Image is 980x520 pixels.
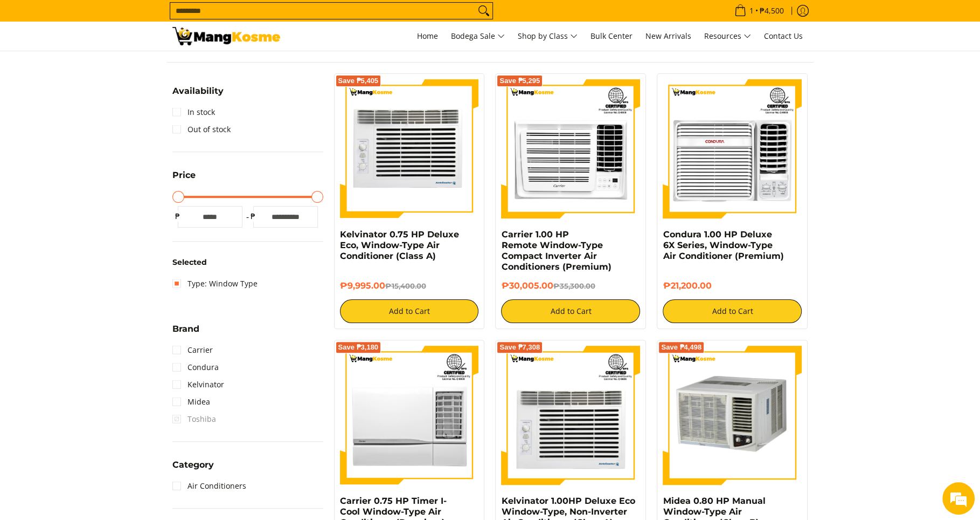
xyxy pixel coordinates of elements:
h6: ₱30,005.00 [501,280,640,291]
a: Resources [699,22,756,51]
a: Kelvinator [172,376,224,393]
span: Save ₱5,405 [338,78,379,84]
span: Toshiba [172,410,216,428]
a: Condura 1.00 HP Deluxe 6X Series, Window-Type Air Conditioner (Premium) [663,229,783,261]
span: Resources [704,30,751,43]
button: Add to Cart [340,299,479,323]
span: • [731,5,787,17]
span: Save ₱5,295 [499,78,540,84]
a: In stock [172,104,215,121]
img: Bodega Sale Aircon l Mang Kosme: Home Appliances Warehouse Sale Window Type [172,27,280,45]
a: Shop by Class [512,22,583,51]
a: Bodega Sale [446,22,510,51]
summary: Open [172,171,196,188]
span: Brand [172,325,199,333]
img: Kelvinator 1.00HP Deluxe Eco Window-Type, Non-Inverter Air Conditioner (Class A) [501,346,640,485]
a: Home [412,22,443,51]
a: Carrier [172,341,213,359]
span: We're online! [62,136,149,245]
button: Add to Cart [663,299,802,323]
h6: ₱21,200.00 [663,280,802,291]
img: Carrier 1.00 HP Remote Window-Type Compact Inverter Air Conditioners (Premium) [501,79,640,218]
textarea: Type your message and hit 'Enter' [5,295,205,332]
img: kelvinator-.75hp-deluxe-eco-window-type-aircon-class-b-full-view-mang-kosme [340,79,479,218]
span: New Arrivals [645,31,691,41]
span: 1 [748,7,755,15]
a: Type: Window Type [172,275,258,292]
nav: Main Menu [291,22,808,51]
img: Midea 0.80 HP Manual Window-Type Air Conditioner (Class B) [663,346,802,485]
div: Chat with us now [56,60,181,74]
span: Contact Us [764,31,803,41]
span: ₱ [172,211,183,222]
del: ₱35,300.00 [553,282,595,290]
h6: ₱9,995.00 [340,280,479,291]
span: Save ₱3,180 [338,344,379,351]
span: Save ₱4,498 [661,344,701,351]
a: Condura [172,359,219,376]
a: Midea [172,393,210,410]
a: Out of stock [172,121,231,138]
span: Category [172,461,214,469]
button: Add to Cart [501,299,640,323]
span: Bulk Center [590,31,633,41]
div: Minimize live chat window [177,5,203,31]
button: Search [475,3,492,19]
summary: Open [172,325,199,341]
img: Condura 1.00 HP Deluxe 6X Series, Window-Type Air Conditioner (Premium) [663,79,802,218]
summary: Open [172,87,224,104]
span: Availability [172,87,224,95]
span: Shop by Class [518,30,578,43]
a: Carrier 1.00 HP Remote Window-Type Compact Inverter Air Conditioners (Premium) [501,229,611,272]
a: Kelvinator 0.75 HP Deluxe Eco, Window-Type Air Conditioner (Class A) [340,229,459,261]
span: Bodega Sale [451,30,505,43]
span: Save ₱7,308 [499,344,540,351]
summary: Open [172,461,214,477]
img: Carrier 0.75 HP Timer I-Cool Window-Type Air Conditioner (Premium) [340,346,479,485]
h6: Selected [172,258,323,268]
a: Bulk Center [585,22,638,51]
del: ₱15,400.00 [385,282,426,290]
span: ₱4,500 [758,7,786,15]
a: New Arrivals [640,22,697,51]
span: ₱ [248,211,259,222]
span: Home [417,31,438,41]
a: Contact Us [759,22,808,51]
span: Price [172,171,196,180]
a: Air Conditioners [172,477,246,495]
